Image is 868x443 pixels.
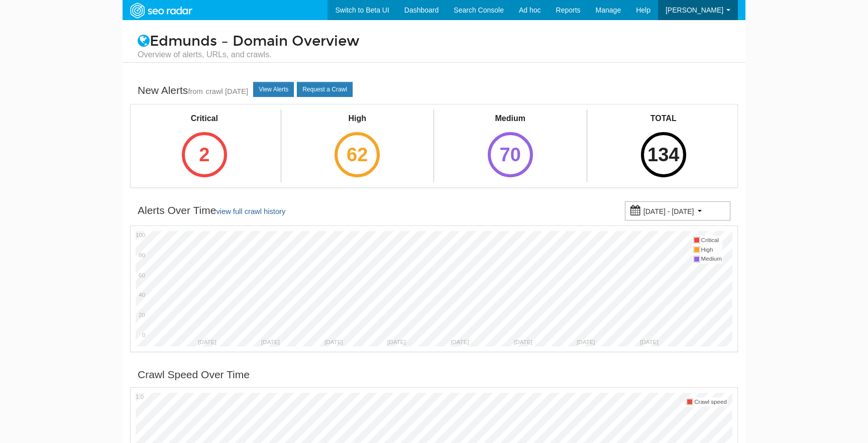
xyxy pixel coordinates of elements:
[325,113,389,125] div: High
[454,6,504,14] span: Search Console
[519,6,541,14] span: Ad hoc
[130,34,738,60] h1: Edmunds – Domain Overview
[643,207,694,215] small: [DATE] - [DATE]
[694,397,727,407] td: Crawl speed
[138,83,248,99] div: New Alerts
[556,6,581,14] span: Reports
[479,113,542,125] div: Medium
[701,245,722,255] td: High
[632,113,695,125] div: TOTAL
[182,132,227,177] div: 2
[701,236,722,245] td: Critical
[636,6,650,14] span: Help
[188,87,202,95] small: from
[701,254,722,264] td: Medium
[596,6,621,14] span: Manage
[126,2,195,20] img: SEORadar
[138,49,730,60] small: Overview of alerts, URLs, and crawls.
[297,82,353,97] a: Request a Crawl
[138,203,285,219] div: Alerts Over Time
[488,132,533,177] div: 70
[666,6,723,14] span: [PERSON_NAME]
[206,87,249,95] a: crawl [DATE]
[216,207,285,215] a: view full crawl history
[253,82,294,97] a: View Alerts
[138,367,250,382] div: Crawl Speed Over Time
[641,132,686,177] div: 134
[173,113,236,125] div: Critical
[335,132,380,177] div: 62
